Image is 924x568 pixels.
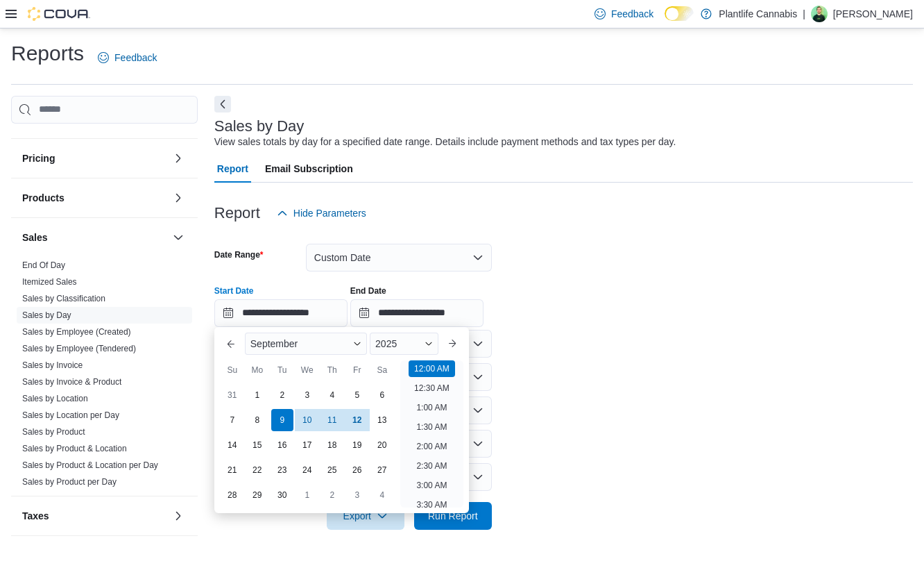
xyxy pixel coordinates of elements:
div: day-27 [371,459,393,481]
span: Feedback [611,7,653,21]
a: Sales by Invoice & Product [22,377,121,387]
span: End Of Day [22,260,65,271]
a: Sales by Day [22,310,71,320]
li: 3:00 AM [411,477,452,494]
ul: Time [400,360,463,508]
div: day-19 [346,434,368,456]
span: Email Subscription [265,155,353,183]
div: day-2 [271,384,293,406]
button: Sales [22,231,167,244]
div: day-24 [296,459,318,481]
img: Cova [28,7,90,21]
div: Fr [346,359,368,381]
button: Hide Parameters [271,199,372,227]
div: day-4 [321,384,343,406]
li: 1:30 AM [411,419,452,435]
a: Sales by Location [22,394,88,403]
div: day-2 [321,484,343,506]
li: 12:30 AM [409,380,455,396]
li: 12:00 AM [409,360,455,377]
h1: Reports [11,40,84,67]
div: day-9 [271,409,293,431]
a: Sales by Product & Location per Day [22,460,158,470]
h3: Pricing [22,151,55,165]
div: Tu [271,359,293,381]
div: day-25 [321,459,343,481]
p: | [803,6,805,22]
div: day-17 [296,434,318,456]
div: day-18 [321,434,343,456]
span: 2025 [375,338,397,349]
div: day-6 [371,384,393,406]
li: 2:00 AM [411,438,452,455]
span: Dark Mode [665,21,665,22]
p: Plantlife Cannabis [719,6,797,22]
div: day-22 [246,459,268,481]
button: Pricing [170,150,187,167]
span: Hide Parameters [293,206,366,220]
div: day-1 [246,384,268,406]
span: Export [335,502,396,530]
div: day-5 [346,384,368,406]
button: Export [327,502,404,530]
div: Sa [371,359,393,381]
span: Sales by Product per Day [22,476,117,487]
li: 2:30 AM [411,458,452,474]
div: day-1 [296,484,318,506]
span: Sales by Day [22,310,71,321]
div: day-20 [371,434,393,456]
button: Open list of options [472,338,484,349]
h3: Sales [22,231,48,244]
button: Sales [170,229,187,246]
h3: Products [22,191,65,205]
span: Sales by Product [22,426,85,437]
div: day-13 [371,409,393,431]
button: Open list of options [472,371,484,383]
div: day-8 [246,409,268,431]
a: Sales by Product & Location [22,444,127,453]
button: Run Report [414,502,492,530]
button: Taxes [22,509,167,523]
h3: Sales by Day [214,118,305,135]
div: day-4 [371,484,393,506]
div: day-31 [221,384,243,406]
button: Products [170,190,187,206]
div: Th [321,359,343,381]
a: Sales by Invoice [22,360,83,370]
div: day-21 [221,459,243,481]
input: Dark Mode [665,6,694,21]
div: day-28 [221,484,243,506]
span: Sales by Product & Location per Day [22,460,158,471]
a: Sales by Product [22,427,85,437]
div: day-10 [296,409,318,431]
span: Feedback [114,51,157,65]
a: Feedback [92,44,162,72]
input: Press the down key to open a popover containing a calendar. [350,299,484,327]
div: We [296,359,318,381]
p: [PERSON_NAME] [833,6,913,22]
div: Brad Christensen [811,6,828,22]
h3: Taxes [22,509,49,523]
a: End Of Day [22,260,65,270]
label: Start Date [214,285,254,296]
div: day-11 [321,409,343,431]
span: September [250,338,298,349]
h3: Report [214,205,260,222]
div: Mo [246,359,268,381]
a: Sales by Employee (Tendered) [22,344,136,353]
li: 1:00 AM [411,399,452,416]
label: Date Range [214,249,264,260]
div: day-3 [346,484,368,506]
div: Button. Open the year selector. 2025 is currently selected. [370,333,438,355]
span: Sales by Location [22,393,88,404]
button: Custom Date [306,244,492,272]
div: day-7 [221,409,243,431]
span: Sales by Invoice & Product [22,376,121,387]
span: Sales by Employee (Created) [22,326,131,337]
div: Sales [11,257,198,496]
span: Itemized Sales [22,276,77,287]
label: End Date [350,285,386,296]
span: Sales by Employee (Tendered) [22,343,136,354]
div: day-26 [346,459,368,481]
div: Button. Open the month selector. September is currently selected. [245,333,367,355]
